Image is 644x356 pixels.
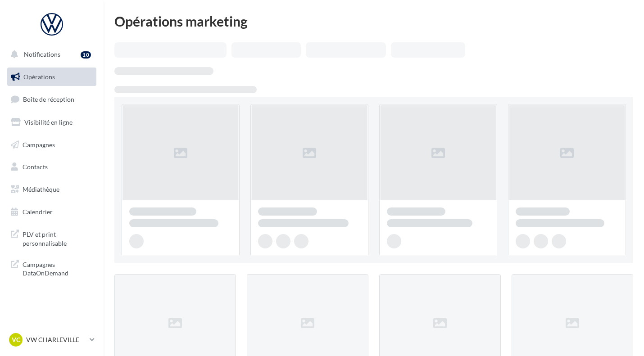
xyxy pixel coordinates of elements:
[23,208,53,216] span: Calendrier
[23,228,93,248] span: PLV et print personnalisable
[24,118,73,126] span: Visibilité en ligne
[81,51,91,59] div: 10
[114,14,633,28] div: Opérations marketing
[5,203,98,221] a: Calendrier
[23,258,93,278] span: Campagnes DataOnDemand
[23,185,59,193] span: Médiathèque
[5,113,98,132] a: Visibilité en ligne
[12,335,20,344] span: VC
[26,335,86,344] p: VW CHARLEVILLE
[24,50,60,58] span: Notifications
[23,163,48,171] span: Contacts
[23,140,55,148] span: Campagnes
[23,73,55,81] span: Opérations
[5,255,98,281] a: Campagnes DataOnDemand
[5,158,98,176] a: Contacts
[23,95,74,103] span: Boîte de réception
[7,331,96,348] a: VC VW CHARLEVILLE
[5,90,98,109] a: Boîte de réception
[5,225,98,251] a: PLV et print personnalisable
[5,68,98,86] a: Opérations
[5,45,95,64] button: Notifications 10
[5,180,98,199] a: Médiathèque
[5,135,98,154] a: Campagnes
